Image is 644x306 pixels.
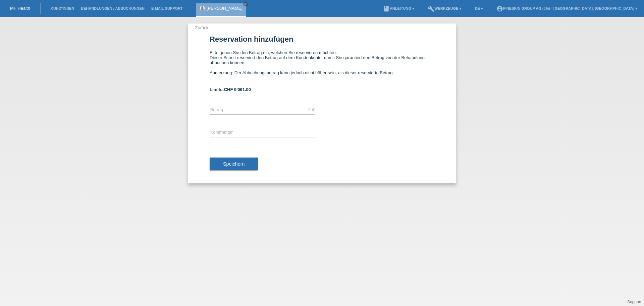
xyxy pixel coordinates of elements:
a: Support [627,300,641,304]
span: CHF 9'061.00 [224,87,251,92]
a: DE ▾ [472,6,486,10]
i: build [428,5,434,12]
a: MF Health [10,6,30,11]
h1: Reservation hinzufügen [210,35,434,43]
a: ← Zurück [190,25,208,30]
i: account_circle [496,5,503,12]
a: Behandlungen / Abbuchungen [77,6,148,10]
a: account_circleFineSkin Group AG (0%) - [GEOGRAPHIC_DATA], [GEOGRAPHIC_DATA] ▾ [493,6,641,10]
a: E-Mail Support [148,6,186,10]
a: bookAnleitung ▾ [380,6,418,10]
i: book [383,5,390,12]
b: Limite: [210,87,251,92]
a: Kund*innen [47,6,77,10]
a: [PERSON_NAME] [207,6,243,11]
i: close [244,2,247,6]
button: Speichern [210,158,258,170]
a: close [243,2,248,6]
span: Speichern [223,161,245,167]
div: Bitte geben Sie den Betrag ein, welchen Sie reservieren möchten. Dieser Schritt reserviert den Be... [210,50,434,80]
div: CHF [308,108,315,112]
a: buildWerkzeuge ▾ [424,6,465,10]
